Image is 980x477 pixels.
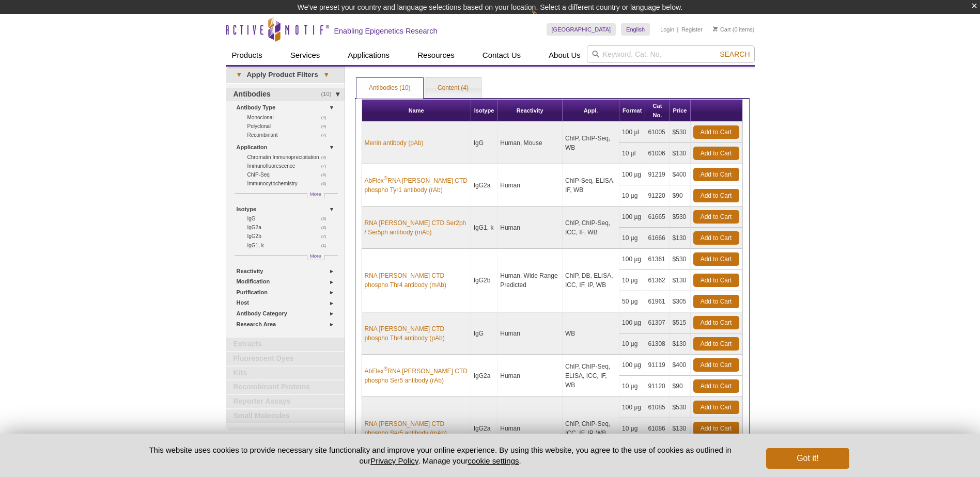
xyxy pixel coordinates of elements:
button: cookie settings [468,456,519,465]
a: Products [226,45,269,65]
a: RNA [PERSON_NAME] CTD phospho Ser5 antibody (mAb) [365,419,468,438]
a: Contact Us [476,45,527,65]
td: IgG2a [471,397,498,460]
a: Host [237,297,338,308]
td: ChIP, ChIP-Seq, ICC, IF, WB [563,206,619,249]
td: Human, Wide Range Predicted [497,249,563,312]
sup: ® [384,366,387,372]
a: Add to Cart [693,358,739,372]
a: Add to Cart [693,401,739,414]
a: Antibody Category [237,308,338,319]
td: $130 [670,143,691,164]
a: Register [681,26,703,33]
a: Reporter Assays [226,395,345,408]
span: (8) [321,153,332,162]
a: RNA [PERSON_NAME] CTD phospho Thr4 antibody (mAb) [365,271,468,290]
td: 10 µg [619,228,645,249]
td: $530 [670,122,691,143]
td: 100 µg [619,397,645,418]
a: Extracts [226,338,345,351]
td: ChIP, DB, ELISA, ICC, IF, IP, WB [563,249,619,312]
li: (0 items) [713,23,755,36]
td: 100 µl [619,122,645,143]
td: IgG2a [471,355,498,397]
a: AbFlex®RNA [PERSON_NAME] CTD phospho Ser5 antibody (rAb) [365,367,468,385]
a: (6)ChIP-Seq [247,170,332,179]
td: 91219 [645,164,670,185]
a: Add to Cart [693,210,739,224]
a: Add to Cart [693,295,739,308]
td: 10 µg [619,376,645,397]
span: ▾ [231,70,247,79]
a: ▾Apply Product Filters▾ [226,67,345,83]
td: Human [497,312,563,355]
a: About Us [542,45,587,65]
td: IgG [471,312,498,355]
span: (4) [321,122,332,131]
td: 10 µg [619,333,645,355]
td: Human [497,164,563,206]
td: Human [497,355,563,397]
th: Appl. [563,100,619,122]
li: | [677,23,679,36]
a: (2)IgG2b [247,232,332,241]
td: 50 µg [619,291,645,312]
a: More [307,255,324,260]
td: 91120 [645,376,670,397]
a: AbFlex®RNA [PERSON_NAME] CTD phospho Tyr1 antibody (rAb) [365,176,468,195]
td: WB [563,312,619,355]
a: Add to Cart [693,252,739,266]
a: (6)Immunocytochemistry [247,179,332,188]
a: Reactivity [237,266,338,277]
a: Small Molecules [226,409,345,423]
span: More [310,251,321,260]
a: (3)IgG2a [247,223,332,232]
a: Purification [237,287,338,298]
td: $400 [670,164,691,185]
th: Name [362,100,471,122]
a: Applications [341,45,396,65]
td: 10 µl [619,143,645,164]
th: Price [670,100,691,122]
span: (3) [321,223,332,232]
td: $130 [670,333,691,355]
th: Cat No. [645,100,670,122]
a: English [621,23,650,36]
a: Application [237,142,338,153]
img: Your Cart [713,26,718,31]
td: 61006 [645,143,670,164]
a: Add to Cart [693,379,739,393]
td: 61362 [645,270,670,291]
td: $130 [670,418,691,439]
td: ChIP, ChIP-Seq, ICC, IF, IP, WB [563,397,619,460]
a: Services [284,45,326,65]
td: 61085 [645,397,670,418]
a: Add to Cart [693,274,739,287]
td: Human [497,397,563,460]
button: Search [717,50,753,59]
td: $515 [670,312,691,333]
span: (2) [321,131,332,139]
a: Cart [713,26,731,33]
a: (7)Immunofluorescence [247,162,332,170]
td: 100 µg [619,206,645,228]
a: More [307,193,324,198]
a: RNA [PERSON_NAME] CTD phospho Thr4 antibody (pAb) [365,324,468,343]
td: 100 µg [619,249,645,270]
td: 91119 [645,355,670,376]
td: 61086 [645,418,670,439]
td: IgG [471,122,498,164]
td: 61005 [645,122,670,143]
th: Format [619,100,645,122]
span: (6) [321,179,332,188]
td: 10 µg [619,418,645,439]
img: Change Here [531,8,558,32]
td: 91220 [645,185,670,206]
a: Add to Cart [693,231,739,245]
td: 61307 [645,312,670,333]
span: (7) [321,162,332,170]
a: Content (4) [425,78,481,99]
td: IgG2b [471,249,498,312]
input: Keyword, Cat. No. [587,45,755,63]
a: Modification [237,276,338,287]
